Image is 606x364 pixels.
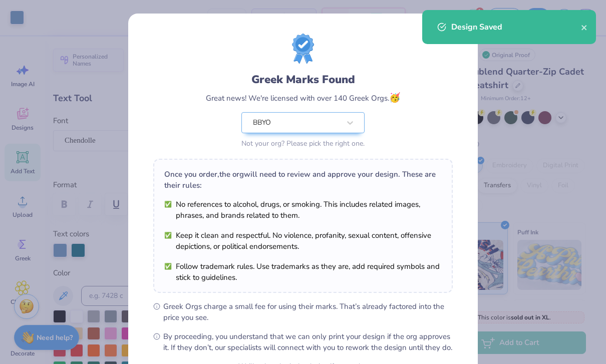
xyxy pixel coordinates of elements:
[581,21,588,33] button: close
[163,301,453,323] span: Greek Orgs charge a small fee for using their marks. That’s already factored into the price you see.
[451,21,581,33] div: Design Saved
[164,261,442,283] li: Follow trademark rules. Use trademarks as they are, add required symbols and stick to guidelines.
[292,34,314,64] img: License badge
[251,72,355,88] div: Greek Marks Found
[164,199,442,221] li: No references to alcohol, drugs, or smoking. This includes related images, phrases, and brands re...
[163,331,453,353] span: By proceeding, you understand that we can only print your design if the org approves it. If they ...
[241,138,365,149] div: Not your org? Please pick the right one.
[206,91,400,105] div: Great news! We're licensed with over 140 Greek Orgs.
[389,92,400,104] span: 🥳
[164,230,442,252] li: Keep it clean and respectful. No violence, profanity, sexual content, offensive depictions, or po...
[164,169,442,191] div: Once you order, the org will need to review and approve your design. These are their rules:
